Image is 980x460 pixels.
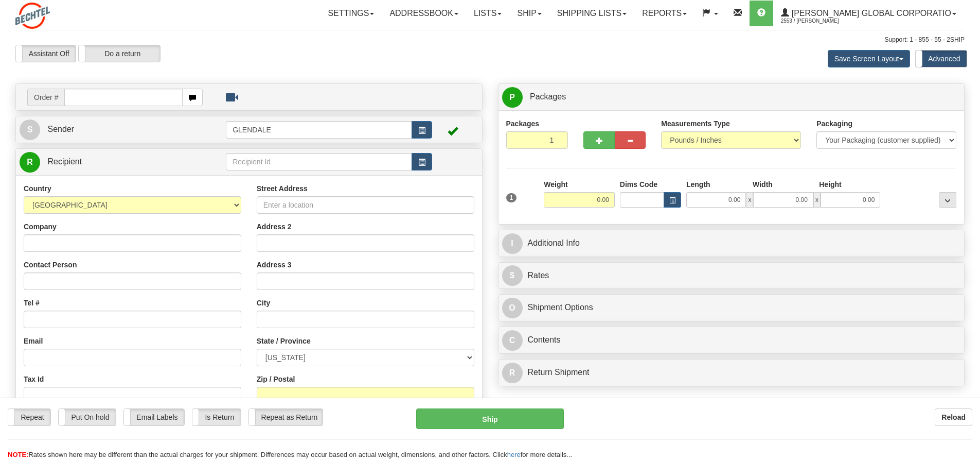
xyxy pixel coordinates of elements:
[502,363,523,383] span: R
[544,179,567,190] label: Weight
[466,1,509,26] a: Lists
[502,87,961,108] a: P Packages
[257,336,311,346] label: State / Province
[24,298,40,308] label: Tel #
[226,153,412,171] input: Recipient Id
[257,183,308,194] label: Street Address
[661,118,730,129] label: Measurements Type
[502,265,523,286] span: $
[828,50,910,67] button: Save Screen Layout
[416,408,564,429] button: Ship
[226,121,412,139] input: Sender Id
[24,260,77,270] label: Contact Person
[20,151,203,173] a: R Recipient
[20,152,40,173] span: R
[502,362,961,383] a: RReturn Shipment
[686,179,710,190] label: Length
[24,374,44,384] label: Tax Id
[59,409,116,425] label: Put On hold
[781,16,858,26] span: 2553 / [PERSON_NAME]
[507,451,521,458] a: here
[509,1,549,26] a: Ship
[257,196,474,214] input: Enter a location
[502,298,523,318] span: O
[47,157,82,166] span: Recipient
[634,1,694,26] a: Reports
[257,298,270,308] label: City
[15,3,50,29] img: logo2553.jpg
[502,297,961,318] a: OShipment Options
[47,125,74,133] span: Sender
[257,222,292,232] label: Address 2
[502,265,961,286] a: $Rates
[249,409,323,425] label: Repeat as Return
[816,118,852,129] label: Packaging
[506,193,517,202] span: 1
[27,89,64,106] span: Order #
[939,192,956,208] div: ...
[502,233,523,254] span: I
[257,260,292,270] label: Address 3
[746,192,753,208] span: x
[956,177,979,282] iframe: chat widget
[24,222,57,232] label: Company
[773,1,964,26] a: [PERSON_NAME] Global Corporatio 2553 / [PERSON_NAME]
[192,409,241,425] label: Is Return
[502,233,961,254] a: IAdditional Info
[941,413,966,421] b: Reload
[813,192,821,208] span: x
[502,87,523,108] span: P
[24,336,43,346] label: Email
[257,374,295,384] label: Zip / Postal
[502,330,961,351] a: CContents
[935,408,972,426] button: Reload
[502,330,523,351] span: C
[549,1,634,26] a: Shipping lists
[916,50,967,67] label: Advanced
[15,36,965,44] div: Support: 1 - 855 - 55 - 2SHIP
[20,120,40,140] span: S
[753,179,773,190] label: Width
[24,183,51,194] label: Country
[79,45,160,62] label: Do a return
[620,179,657,190] label: Dims Code
[124,409,184,425] label: Email Labels
[382,1,466,26] a: Addressbook
[530,92,566,101] span: Packages
[16,45,76,62] label: Assistant Off
[819,179,842,190] label: Height
[8,409,50,425] label: Repeat
[506,118,540,129] label: Packages
[20,119,226,140] a: S Sender
[8,451,28,458] span: NOTE:
[789,9,951,18] span: [PERSON_NAME] Global Corporatio
[320,1,382,26] a: Settings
